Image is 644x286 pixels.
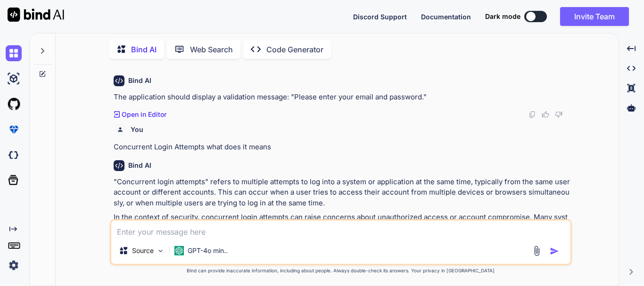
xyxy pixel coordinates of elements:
h6: Bind AI [128,76,151,85]
h6: Bind AI [128,161,151,170]
span: Discord Support [353,13,407,21]
p: Web Search [190,44,233,55]
p: In the context of security, concurrent login attempts can raise concerns about unauthorized acces... [114,212,570,244]
p: Bind AI [131,44,157,55]
p: Bind can provide inaccurate information, including about people. Always double-check its answers.... [110,267,572,274]
h6: You [131,125,143,134]
p: Concurrent Login Attempts what does it means [114,142,570,153]
p: "Concurrent login attempts" refers to multiple attempts to log into a system or application at th... [114,177,570,209]
button: Invite Team [560,7,629,26]
p: Code Generator [266,44,323,55]
p: The application should display a validation message: "Please enter your email and password." [114,92,570,103]
img: copy [528,111,536,118]
img: dislike [555,111,562,118]
p: Source [132,246,154,255]
img: darkCloudIdeIcon [6,147,22,163]
img: Pick Models [157,247,165,255]
img: attachment [531,245,542,256]
span: Dark mode [485,12,520,21]
img: icon [550,246,559,256]
button: Discord Support [353,12,407,22]
img: settings [6,257,22,273]
img: premium [6,122,22,138]
img: chat [6,45,22,61]
span: Documentation [421,13,471,21]
img: Bind AI [8,8,64,22]
img: like [542,111,549,118]
img: ai-studio [6,71,22,87]
img: GPT-4o mini [174,246,184,255]
p: GPT-4o min.. [188,246,228,255]
img: githubLight [6,96,22,112]
button: Documentation [421,12,471,22]
p: Open in Editor [122,110,166,119]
